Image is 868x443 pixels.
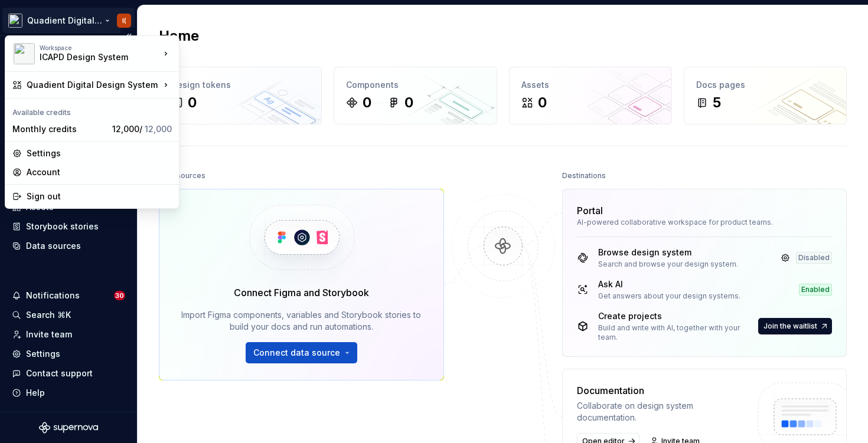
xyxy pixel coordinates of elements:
span: 12,000 [145,124,172,134]
div: Account [27,166,172,178]
div: ICAPD Design System [40,51,140,63]
div: Sign out [27,191,172,202]
span: 12,000 / [112,124,172,134]
div: Settings [27,147,172,159]
div: Workspace [40,44,160,51]
div: Monthly credits [12,123,107,135]
img: 6523a3b9-8e87-42c6-9977-0b9a54b06238.png [14,43,35,64]
div: Available credits [8,101,177,120]
div: Quadient Digital Design System [27,79,160,91]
